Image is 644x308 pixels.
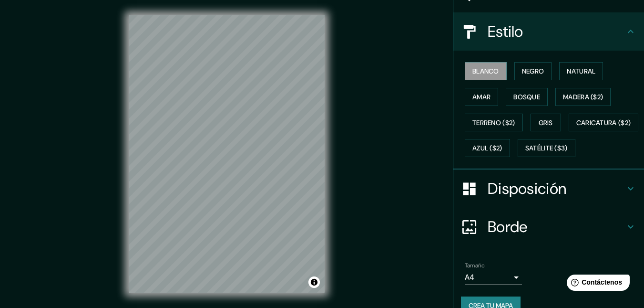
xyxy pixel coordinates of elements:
div: Borde [453,208,644,246]
button: Activar o desactivar atribución [308,276,320,288]
font: Satélite ($3) [525,144,568,153]
font: Blanco [472,67,499,75]
canvas: Mapa [129,15,325,293]
button: Natural [559,62,603,80]
button: Madera ($2) [555,88,611,106]
font: Estilo [488,21,523,42]
div: Estilo [453,12,644,51]
button: Amar [465,88,498,106]
button: Blanco [465,62,507,80]
font: A4 [465,272,474,282]
font: Natural [567,67,595,75]
font: Bosque [513,93,540,101]
div: Disposición [453,170,644,208]
font: Caricatura ($2) [576,118,631,127]
button: Terreno ($2) [465,114,523,132]
div: A4 [465,270,522,285]
font: Azul ($2) [472,144,502,153]
button: Gris [531,114,561,132]
font: Terreno ($2) [472,118,515,127]
font: Gris [539,118,553,127]
button: Satélite ($3) [518,139,575,157]
button: Caricatura ($2) [569,114,639,132]
button: Bosque [506,88,548,106]
font: Tamaño [465,262,484,269]
button: Negro [514,62,552,80]
font: Borde [488,217,528,237]
font: Negro [522,67,544,75]
button: Azul ($2) [465,139,510,157]
font: Madera ($2) [563,93,603,101]
font: Amar [472,93,491,101]
font: Disposición [488,179,566,199]
iframe: Lanzador de widgets de ayuda [559,271,634,297]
